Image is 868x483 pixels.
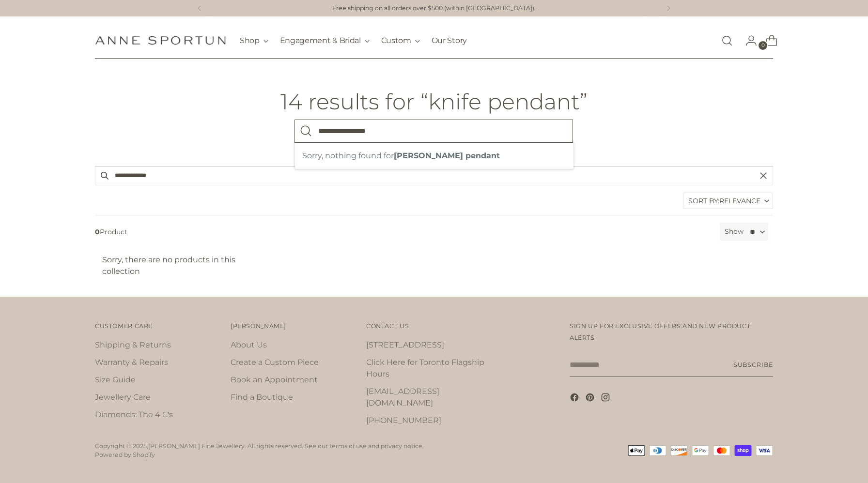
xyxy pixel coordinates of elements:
[381,30,420,51] button: Custom
[231,322,286,330] span: [PERSON_NAME]
[95,410,173,419] a: Diamonds: The 4 C's
[366,358,484,378] a: Click Here for Toronto Flagship Hours
[231,375,318,384] a: Book an Appointment
[725,226,744,237] label: Show
[394,150,500,162] b: [PERSON_NAME] pendant
[95,322,153,330] span: Customer Care
[95,358,168,367] a: Warranty & Repairs
[95,254,255,277] div: Sorry, there are no products in this collection
[366,340,444,349] a: [STREET_ADDRESS]
[95,375,136,384] a: Size Guide
[295,143,573,169] p: Sorry, nothing found for
[366,322,409,330] span: Contact Us
[95,166,773,185] input: Search products
[759,41,767,50] span: 0
[432,30,467,51] a: Our Story
[738,31,757,50] a: Go to the account page
[683,193,773,209] label: Sort By:Relevance
[95,227,100,236] b: 0
[148,442,245,450] a: [PERSON_NAME] Fine Jewellery
[231,340,267,349] a: About Us
[95,36,226,45] a: Anne Sportun Fine Jewellery
[240,30,268,51] button: Shop
[95,442,424,451] p: Copyright © 2025, . All rights reserved. See our terms of use and privacy notice.
[95,392,151,402] a: Jewellery Care
[719,193,760,209] span: Relevance
[280,30,370,51] button: Engagement & Bridal
[758,31,777,50] a: Open cart modal
[231,392,293,402] a: Find a Boutique
[91,223,716,241] span: Product
[570,322,750,341] span: Sign up for exclusive offers and new product alerts
[366,416,441,425] a: [PHONE_NUMBER]
[280,90,588,114] h1: 14 results for “knife pendant”
[231,358,319,367] a: Create a Custom Piece
[733,353,773,377] button: Subscribe
[717,31,737,50] a: Open search modal
[366,387,439,408] a: [EMAIL_ADDRESS][DOMAIN_NAME]
[294,120,318,143] button: Search
[95,340,171,349] a: Shipping & Returns
[332,4,536,13] p: Free shipping on all orders over $500 (within [GEOGRAPHIC_DATA]).
[95,451,155,458] a: Powered by Shopify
